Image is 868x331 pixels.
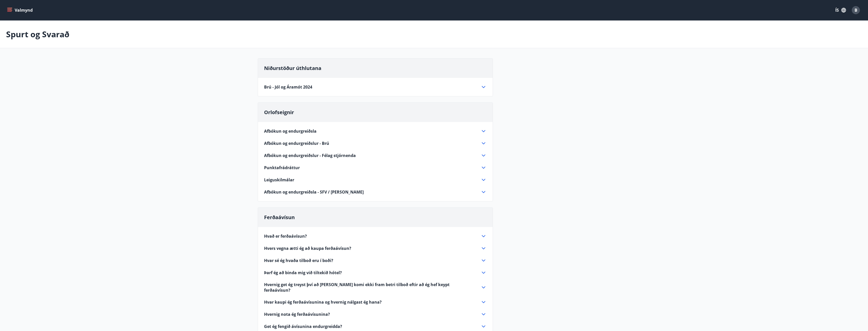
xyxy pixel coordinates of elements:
[264,270,342,275] span: Þarf ég að binda mig við tiltekið hótel?
[264,324,342,329] span: Get ég fengið ávísunina endurgreidda?
[264,311,487,317] div: Hvernig nota ég ferðaávísunina?
[264,128,487,134] div: Afbókun og endurgreiðsla
[264,299,487,305] div: Hvar kaupi ég ferðaávísunina og hvernig nálgast ég hana?
[264,84,487,90] div: Brú - Jól og Áramót 2024
[264,246,351,251] span: Hvers vegna ætti ég að kaupa ferðaávísun?
[264,282,474,293] span: Hvernig get ég treyst því að [PERSON_NAME] komi ekki fram betri tilboð eftir að ég hef keypt ferð...
[264,141,329,146] span: Afbókun og endurgreiðslur - Brú
[264,153,356,158] span: Afbókun og endurgreiðslur - Félag stjórnenda
[264,214,295,221] span: Ferðaávísun
[264,165,487,171] div: Punktafrádráttur
[6,6,35,15] button: menu
[264,323,487,329] div: Get ég fengið ávísunina endurgreidda?
[264,189,364,195] span: Afbókun og endurgreiðsla - SFV / [PERSON_NAME]
[264,177,487,183] div: Leiguskilmálar
[850,4,862,16] button: B
[264,84,312,90] span: Brú - Jól og Áramót 2024
[264,140,487,146] div: Afbókun og endurgreiðslur - Brú
[264,165,300,170] span: Punktafrádráttur
[264,258,333,263] span: Hvar sé ég hvaða tilboð eru í boði?
[264,282,487,293] div: Hvernig get ég treyst því að [PERSON_NAME] komi ekki fram betri tilboð eftir að ég hef keypt ferð...
[264,257,487,264] div: Hvar sé ég hvaða tilboð eru í boði?
[833,6,849,15] button: ÍS
[264,311,330,317] span: Hvernig nota ég ferðaávísunina?
[264,128,317,134] span: Afbókun og endurgreiðsla
[855,7,857,13] span: B
[264,109,294,116] span: Orlofseignir
[264,189,487,195] div: Afbókun og endurgreiðsla - SFV / [PERSON_NAME]
[264,177,294,183] span: Leiguskilmálar
[264,299,382,305] span: Hvar kaupi ég ferðaávísunina og hvernig nálgast ég hana?
[264,245,487,251] div: Hvers vegna ætti ég að kaupa ferðaávísun?
[264,233,307,239] span: Hvað er ferðaávísun?
[264,65,321,72] span: Niðurstöður úthlutana
[264,233,487,239] div: Hvað er ferðaávísun?
[264,270,487,276] div: Þarf ég að binda mig við tiltekið hótel?
[6,29,69,40] p: Spurt og Svarað
[264,152,487,159] div: Afbókun og endurgreiðslur - Félag stjórnenda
